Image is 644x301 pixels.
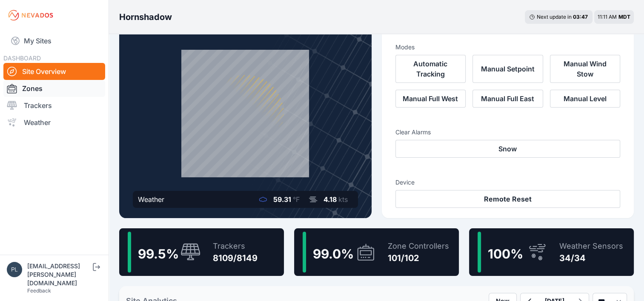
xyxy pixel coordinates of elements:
[3,97,105,114] a: Trackers
[550,90,621,108] button: Manual Level
[3,31,105,51] a: My Sites
[213,240,258,252] div: Trackers
[273,195,291,204] span: 59.31
[388,252,449,264] div: 101/102
[395,128,621,136] h3: Clear Alarms
[395,178,621,187] h3: Device
[338,195,348,204] span: kts
[323,195,337,204] span: 4.18
[27,287,51,294] a: Feedback
[488,246,523,261] span: 100 %
[472,90,543,108] button: Manual Full East
[388,240,449,252] div: Zone Controllers
[119,6,172,28] nav: Breadcrumb
[395,190,621,208] button: Remote Reset
[119,11,172,23] h3: Hornshadow
[472,55,543,83] button: Manual Setpoint
[7,262,22,277] img: plsmith@sundt.com
[3,114,105,131] a: Weather
[313,246,354,261] span: 99.0 %
[138,246,179,261] span: 99.5 %
[550,55,621,83] button: Manual Wind Stow
[559,240,623,252] div: Weather Sensors
[618,14,630,20] span: MDT
[138,194,164,204] div: Weather
[598,14,617,20] span: 11:11 AM
[469,228,634,276] a: 100%Weather Sensors34/34
[7,9,54,22] img: Nevados
[3,54,41,62] span: DASHBOARD
[213,252,258,264] div: 8109/8149
[395,140,621,158] button: Snow
[3,63,105,80] a: Site Overview
[537,14,572,20] span: Next update in
[119,228,284,276] a: 99.5%Trackers8109/8149
[573,14,588,20] div: 03 : 47
[395,90,466,108] button: Manual Full West
[395,43,415,51] h3: Modes
[293,195,300,204] span: °F
[27,262,91,287] div: [EMAIL_ADDRESS][PERSON_NAME][DOMAIN_NAME]
[395,55,466,83] button: Automatic Tracking
[3,80,105,97] a: Zones
[559,252,623,264] div: 34/34
[294,228,459,276] a: 99.0%Zone Controllers101/102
